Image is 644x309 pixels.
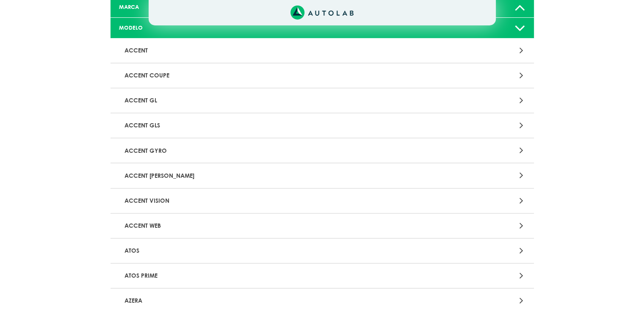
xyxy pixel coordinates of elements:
p: ATOS PRIME [121,268,385,284]
p: ACCENT WEB [121,218,385,234]
p: ACCENT [121,43,385,58]
a: Link al sitio de autolab [290,8,354,16]
a: MODELO [111,18,534,39]
p: ACCENT GYRO [121,143,385,158]
p: ACCENT COUPE [121,68,385,83]
p: ACCENT VISION [121,193,385,209]
p: AZERA [121,293,385,309]
p: ATOS [121,243,385,259]
div: MARCA [113,3,252,11]
p: ACCENT GL [121,93,385,108]
p: ACCENT [PERSON_NAME] [121,168,385,183]
p: ACCENT GLS [121,118,385,133]
div: MODELO [113,24,252,32]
